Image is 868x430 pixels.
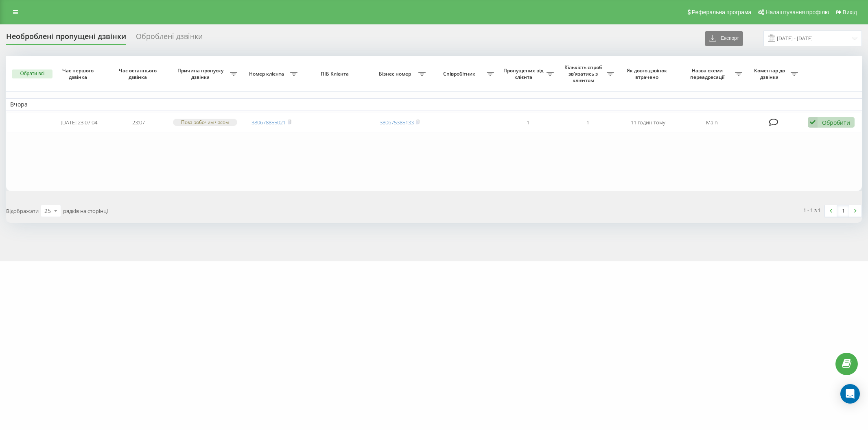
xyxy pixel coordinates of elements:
span: Пропущених від клієнта [502,67,547,80]
td: [DATE] 23:07:04 [49,113,109,132]
span: Номер клієнта [245,71,290,77]
span: Вихід [843,9,857,15]
div: Необроблені пропущені дзвінки [6,32,126,45]
td: 1 [558,113,618,132]
div: Open Intercom Messenger [840,384,860,404]
span: Як довго дзвінок втрачено [625,67,671,80]
span: ПІБ Клієнта [308,71,363,77]
span: Налаштування профілю [765,9,829,15]
span: Кількість спроб зв'язатись з клієнтом [562,64,606,83]
button: Обрати всі [12,69,52,78]
span: Час першого дзвінка [56,67,102,80]
button: Експорт [705,31,743,46]
td: 11 годин тому [618,113,678,132]
span: Причина пропуску дзвінка [173,67,230,80]
div: 25 [44,207,51,215]
div: 1 - 1 з 1 [803,206,821,214]
span: Назва схеми переадресації [682,67,735,80]
span: Реферальна програма [692,9,752,15]
a: 380675385133 [380,119,414,126]
td: Main [678,113,746,132]
div: Обробити [822,119,850,126]
a: 1 [837,205,849,217]
span: Бізнес номер [374,71,418,77]
span: Час останнього дзвінка [116,67,162,80]
span: Відображати [6,207,39,215]
td: 1 [498,113,558,132]
td: 23:07 [109,113,168,132]
div: Поза робочим часом [173,119,237,126]
span: Коментар до дзвінка [750,67,791,80]
div: Оброблені дзвінки [136,32,203,45]
span: рядків на сторінці [63,207,108,215]
span: Співробітник [434,71,487,77]
a: 380678855021 [251,119,286,126]
td: Вчора [6,98,862,111]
